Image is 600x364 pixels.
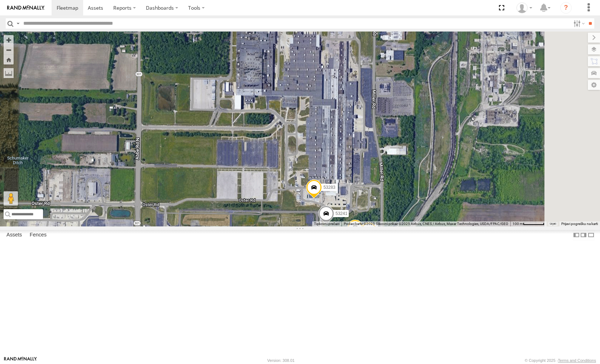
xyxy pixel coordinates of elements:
div: Version: 308.01 [267,358,295,363]
label: Search Filter Options [571,18,586,29]
button: Tipkovni prečaci [314,221,339,226]
button: Zoom in [4,35,14,45]
div: Miky Transport [514,3,535,13]
label: Hide Summary Table [587,230,595,240]
i: ? [560,2,572,14]
label: Search Query [15,18,21,29]
span: Podaci karte ©2025 Slikovni prikaz ©2025 Airbus, CNES / Airbus, Maxar Technologies, USDA/FPAC/GEO [344,222,508,226]
label: Fences [26,230,50,240]
label: Assets [3,230,25,240]
button: Povucite Pegmana na kartu da biste otvorili Street View [4,191,18,206]
span: 100 m [513,222,523,226]
a: Visit our Website [4,357,37,364]
button: Mjerilo karte: 100 m naprema 56 piksela [510,221,547,226]
span: 53283 [323,185,335,190]
button: Zoom Home [4,55,14,64]
img: rand-logo.svg [7,5,44,10]
div: © Copyright 2025 - [525,358,596,363]
button: Zoom out [4,45,14,55]
a: Prijavi pogrešku na karti [561,222,598,226]
span: 53241 [335,211,347,216]
a: Uvjeti (otvara se u novoj kartici) [550,222,556,225]
label: Map Settings [588,80,600,90]
a: Terms and Conditions [558,358,596,363]
label: Measure [4,68,14,78]
label: Dock Summary Table to the Right [580,230,587,240]
label: Dock Summary Table to the Left [573,230,580,240]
